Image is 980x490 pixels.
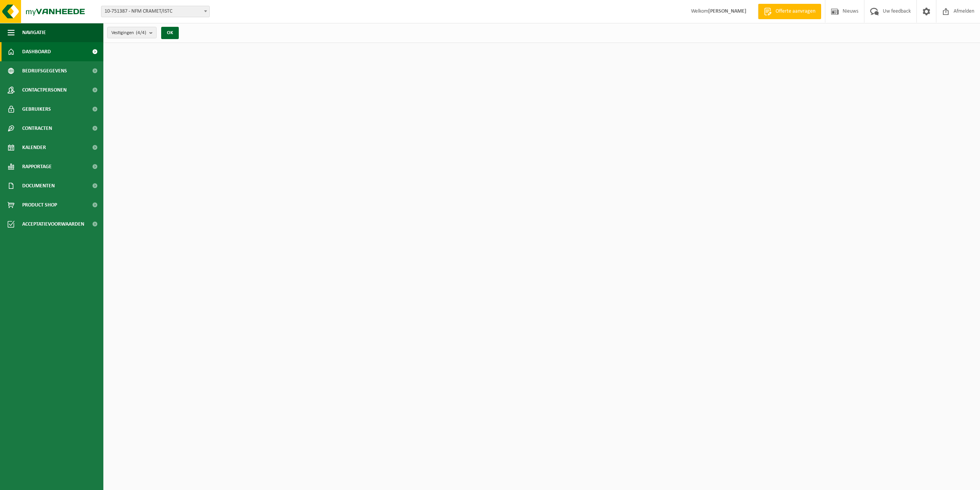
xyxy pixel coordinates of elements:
span: Kalender [22,138,46,157]
button: OK [161,27,179,39]
span: Dashboard [22,42,51,61]
count: (4/4) [136,30,146,35]
strong: [PERSON_NAME] [708,8,746,14]
span: 10-751387 - NFM CRAMET/ISTC [101,6,209,17]
span: Gebruikers [22,100,51,119]
span: Navigatie [22,23,46,42]
span: Offerte aanvragen [774,8,817,15]
span: Contactpersonen [22,80,67,100]
a: Offerte aanvragen [758,4,821,19]
span: Documenten [22,176,55,195]
span: Acceptatievoorwaarden [22,215,84,234]
button: Vestigingen(4/4) [107,27,157,38]
span: Bedrijfsgegevens [22,61,67,80]
span: Vestigingen [111,27,146,39]
span: Rapportage [22,157,52,176]
span: Contracten [22,119,52,138]
span: Product Shop [22,195,57,215]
